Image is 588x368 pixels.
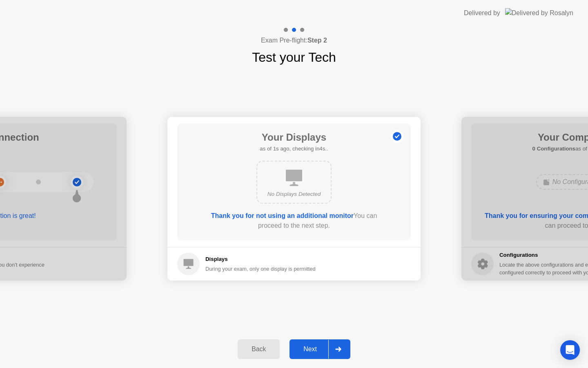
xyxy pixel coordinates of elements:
[252,47,336,67] h1: Test your Tech
[290,339,350,359] button: Next
[505,8,573,18] img: Delivered by Rosalyn
[261,36,327,45] h4: Exam Pre-flight:
[560,340,580,360] div: Open Intercom Messenger
[292,346,328,353] div: Next
[307,37,327,44] b: Step 2
[205,265,316,273] div: During your exam, only one display is permitted
[260,145,328,153] h5: as of 1s ago, checking in4s..
[464,8,500,18] div: Delivered by
[211,212,354,219] b: Thank you for not using an additional monitor
[205,255,316,263] h5: Displays
[238,339,280,359] button: Back
[260,130,328,145] h1: Your Displays
[200,211,388,231] div: You can proceed to the next step.
[264,190,324,198] div: No Displays Detected
[240,346,277,353] div: Back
